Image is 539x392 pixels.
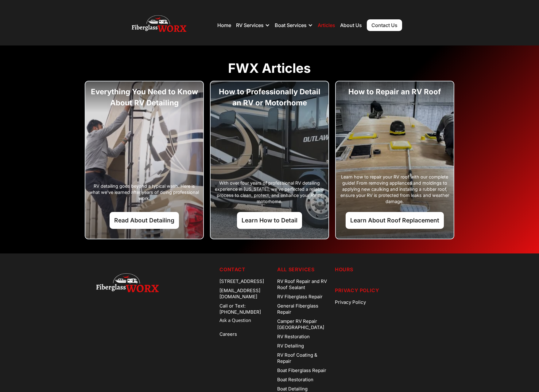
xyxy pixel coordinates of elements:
[335,298,443,307] a: Privacy Policy
[219,317,272,324] a: Ask a Question
[346,212,444,229] a: Learn About Roof Replacement
[236,16,270,34] div: RV Services
[335,266,443,273] h5: Hours
[277,317,330,332] a: Camper RV Repair [GEOGRAPHIC_DATA]
[132,13,186,37] img: Fiberglass WorX – RV Repair, RV Roof & RV Detailing
[277,266,330,273] h5: ALL SERVICES
[275,22,307,28] div: Boat Services
[237,212,302,229] a: Learn How to Detail
[219,277,272,286] div: [STREET_ADDRESS]
[217,22,231,28] a: Home
[318,22,335,28] a: Articles
[88,183,200,205] div: RV detailing goes beyond a typical wash. Here is what we've learned after years of doing professi...
[340,22,362,28] a: About Us
[219,266,272,273] h5: Contact
[275,16,313,34] div: Boat Services
[277,332,330,341] a: RV Restoration
[277,277,330,292] a: RV Roof Repair and RV Roof Sealant
[339,174,451,205] div: Learn how to repair your RV roof with our complete guide! From removing appliances and moldings t...
[214,180,326,205] div: With over four years of professional RV detailing experience in [US_STATE], we've perfected a rel...
[367,19,402,31] a: Contact Us
[219,301,272,317] a: Call or Text: [PHONE_NUMBER]
[277,351,330,366] a: RV Roof Coating & Repair
[277,292,330,301] a: RV Fiberglass Repair
[277,375,330,384] a: Boat Restoration
[219,330,272,339] a: Careers
[236,22,264,28] div: RV Services
[219,286,272,301] div: [EMAIL_ADDRESS][DOMAIN_NAME]
[277,366,330,375] a: Boat Fiberglass Repair
[110,212,179,229] a: Read About Detailing
[277,301,330,317] a: General Fiberglass Repair
[277,341,330,351] a: RV Detailing
[335,287,443,294] h5: Privacy Policy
